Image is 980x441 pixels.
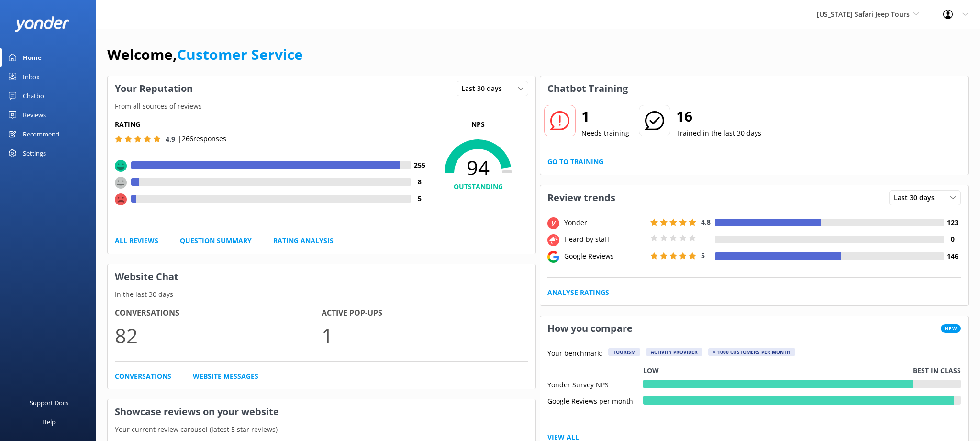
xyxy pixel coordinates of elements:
[944,251,961,261] h4: 146
[540,316,640,341] h3: How you compare
[646,348,702,356] div: Activity Provider
[894,192,940,203] span: Last 30 days
[273,236,334,246] a: Rating Analysis
[107,43,303,66] h1: Welcome,
[193,371,258,382] a: Website Messages
[115,371,171,382] a: Conversations
[115,319,322,351] p: 82
[701,251,705,260] span: 5
[322,307,528,319] h4: Active Pop-ups
[547,396,643,405] div: Google Reviews per month
[108,399,535,424] h3: Showcase reviews on your website
[23,105,46,124] div: Reviews
[913,365,961,376] p: Best in class
[411,160,428,170] h4: 255
[14,16,69,32] img: yonder-white-logo.png
[322,319,528,351] p: 1
[562,234,648,245] div: Heard by staff
[540,76,635,101] h3: Chatbot Training
[166,135,175,144] span: 4.9
[581,105,629,128] h2: 1
[676,128,761,138] p: Trained in the last 30 days
[676,105,761,128] h2: 16
[547,157,603,167] a: Go to Training
[562,217,648,228] div: Yonder
[23,124,59,144] div: Recommend
[108,289,535,300] p: In the last 30 days
[42,412,56,431] div: Help
[411,177,428,187] h4: 8
[23,144,46,163] div: Settings
[708,348,795,356] div: > 1000 customers per month
[115,236,158,246] a: All Reviews
[428,156,528,180] span: 94
[23,48,42,67] div: Home
[547,348,602,360] p: Your benchmark:
[108,76,200,101] h3: Your Reputation
[180,236,252,246] a: Question Summary
[643,365,659,376] p: Low
[428,181,528,192] h4: OUTSTANDING
[944,234,961,245] h4: 0
[581,128,629,138] p: Needs training
[115,307,322,319] h4: Conversations
[178,134,226,144] p: | 266 responses
[547,287,609,298] a: Analyse Ratings
[701,217,711,226] span: 4.8
[108,264,535,289] h3: Website Chat
[23,67,40,86] div: Inbox
[428,119,528,130] p: NPS
[177,45,303,64] a: Customer Service
[562,251,648,261] div: Google Reviews
[941,324,961,333] span: New
[461,83,508,94] span: Last 30 days
[540,185,623,210] h3: Review trends
[817,10,910,19] span: [US_STATE] Safari Jeep Tours
[547,380,643,388] div: Yonder Survey NPS
[115,119,428,130] h5: Rating
[411,193,428,204] h4: 5
[608,348,640,356] div: Tourism
[944,217,961,228] h4: 123
[108,101,535,112] p: From all sources of reviews
[108,424,535,435] p: Your current review carousel (latest 5 star reviews)
[30,393,68,412] div: Support Docs
[23,86,46,105] div: Chatbot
